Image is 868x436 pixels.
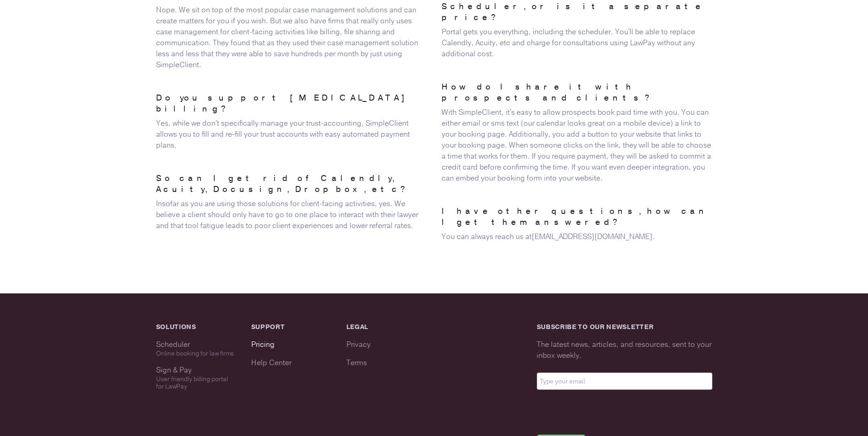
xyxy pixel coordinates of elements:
a: Sign & Pay User friendly billing portal for LawPay [156,365,237,390]
dt: So can I get rid of Calendly, Acuity, Docusign, Dropbox, etc? [156,173,427,195]
a: Terms [346,358,367,368]
a: Privacy [346,340,371,350]
h4: Subscribe to our newsletter [537,323,712,332]
p: Portal gets you everything, including the scheduler. You'll be able to replace Calendly, Acuity, ... [442,27,712,59]
div: User friendly billing portal for LawPay [156,376,237,390]
p: Yes, while we don't specifically manage your trust-accounting, SimpleClient allows you to fill an... [156,118,427,151]
dt: How do I share it with prospects and clients? [442,81,712,103]
div: Online booking for law firms [156,350,237,357]
dt: Do you support [MEDICAL_DATA] billing? [156,92,427,114]
dt: I have other questions, how can I get them answered? [442,206,712,228]
h4: Legal [346,323,427,332]
p: With SimpleClient, it's easy to allow prospects book paid time with you. You can either email or ... [442,107,712,184]
a: Pricing [251,340,275,350]
a: Help Center [251,358,291,368]
a: [EMAIL_ADDRESS][DOMAIN_NAME] [532,232,652,242]
iframe: reCAPTCHA [537,394,676,430]
p: Nope. We sit on top of the most popular case management solutions and can create matters for you ... [156,5,427,70]
h4: Support [251,323,332,332]
div: Scheduler [156,339,237,350]
p: You can always reach us at . [442,231,712,242]
input: Type your email [537,372,712,390]
h4: Solutions [156,323,237,332]
p: Insofar as you are using those solutions for client-facing activities, yes. We believe a client s... [156,198,427,231]
a: Scheduler Online booking for law firms [156,339,237,357]
div: Sign & Pay [156,365,237,376]
p: The latest news, articles, and resources, sent to your inbox weekly. [537,339,712,361]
